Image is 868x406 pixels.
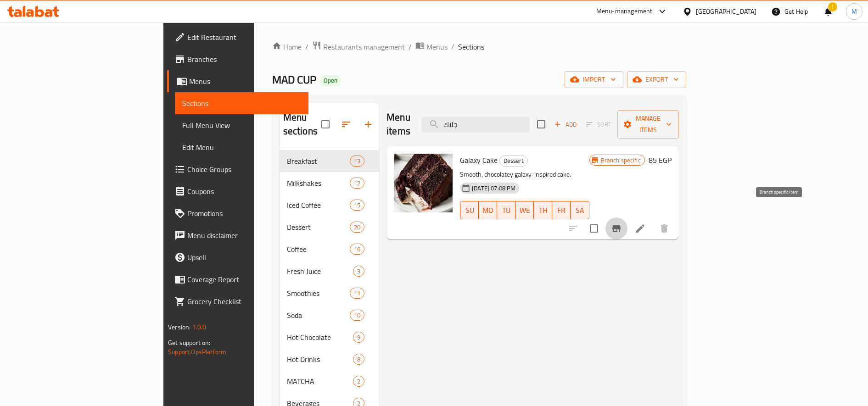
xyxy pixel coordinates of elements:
[634,74,679,85] span: export
[168,346,226,358] a: Support.OpsPlatform
[350,201,364,210] span: 15
[167,180,308,202] a: Coupons
[357,113,379,135] button: Add section
[394,154,453,212] img: Galaxy Cake
[280,172,380,194] div: Milkshakes12
[187,54,301,65] span: Branches
[350,223,364,232] span: 20
[189,76,301,87] span: Menus
[571,201,589,219] button: SA
[187,230,301,241] span: Menu disclaimer
[192,321,207,333] span: 1.0.0
[175,136,308,158] a: Edit Menu
[287,310,350,321] span: Soda
[552,201,571,219] button: FR
[551,117,580,132] button: Add
[182,98,301,109] span: Sections
[287,288,350,299] div: Smoothies
[350,311,364,320] span: 10
[353,376,364,387] div: items
[287,178,350,189] span: Milkshakes
[353,266,364,277] div: items
[187,208,301,219] span: Promotions
[532,115,551,134] span: Select section
[625,113,672,136] span: Manage items
[280,304,380,326] div: Soda10
[187,252,301,263] span: Upsell
[597,156,644,165] span: Branch specific
[353,333,364,342] span: 9
[167,268,308,290] a: Coverage Report
[565,71,623,88] button: import
[167,26,308,48] a: Edit Restaurant
[167,70,308,92] a: Menus
[460,169,589,180] p: Smooth, chocolatey galaxy-inspired cake.
[280,260,380,282] div: Fresh Juice3
[280,216,380,238] div: Dessert20
[287,200,350,211] span: Iced Coffee
[320,77,341,84] span: Open
[287,376,353,387] span: MATCHA
[320,75,341,86] div: Open
[187,32,301,43] span: Edit Restaurant
[851,6,857,17] span: M
[538,204,549,217] span: TH
[350,310,364,321] div: items
[696,6,756,17] div: [GEOGRAPHIC_DATA]
[353,377,364,386] span: 2
[280,150,380,172] div: Breakfast13
[497,201,515,219] button: TU
[350,245,364,254] span: 16
[386,111,410,138] h2: Menu items
[515,201,534,219] button: WE
[287,266,353,277] span: Fresh Juice
[175,114,308,136] a: Full Menu View
[556,204,567,217] span: FR
[468,184,519,193] span: [DATE] 07:08 PM
[409,41,412,52] li: /
[312,41,405,53] a: Restaurants management
[617,110,679,139] button: Manage items
[649,154,672,167] h6: 85 EGP
[167,48,308,70] a: Branches
[287,222,350,233] span: Dessert
[287,332,353,343] div: Hot Chocolate
[451,41,454,52] li: /
[460,153,498,167] span: Galaxy Cake
[316,115,335,134] span: Select all sections
[350,157,364,166] span: 13
[519,204,530,217] span: WE
[350,179,364,188] span: 12
[167,158,308,180] a: Choice Groups
[272,41,686,53] nav: breadcrumb
[335,113,357,135] span: Sort sections
[287,244,350,255] span: Coffee
[168,337,210,349] span: Get support on:
[280,326,380,348] div: Hot Chocolate9
[280,238,380,260] div: Coffee16
[458,41,484,52] span: Sections
[353,354,364,365] div: items
[280,282,380,304] div: Smoothies11
[287,354,353,365] span: Hot Drinks
[460,201,479,219] button: SU
[167,246,308,268] a: Upsell
[574,204,585,217] span: SA
[464,204,475,217] span: SU
[167,202,308,224] a: Promotions
[287,156,350,167] span: Breakfast
[167,224,308,246] a: Menu disclaimer
[280,194,380,216] div: Iced Coffee15
[280,348,380,370] div: Hot Drinks8
[553,119,578,130] span: Add
[182,142,301,153] span: Edit Menu
[350,289,364,298] span: 11
[426,41,448,52] span: Menus
[350,244,364,255] div: items
[187,186,301,197] span: Coupons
